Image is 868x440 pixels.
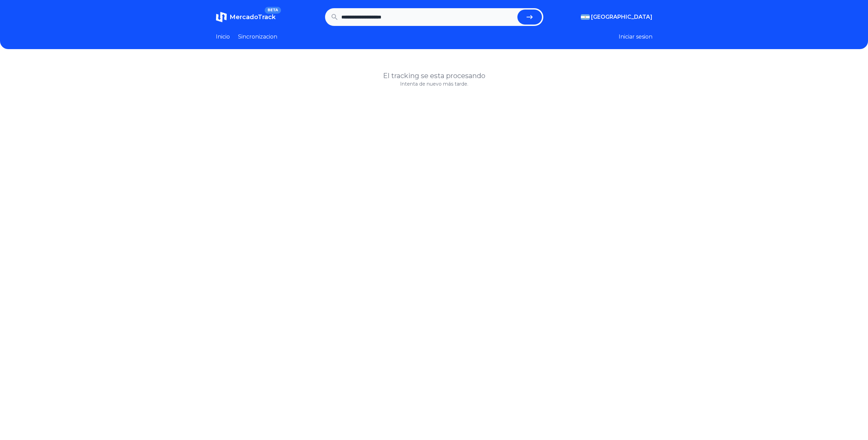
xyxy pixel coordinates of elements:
button: [GEOGRAPHIC_DATA] [581,13,652,21]
a: Inicio [216,33,230,41]
img: Argentina [581,14,590,20]
a: MercadoTrackBETA [216,12,276,23]
a: Sincronizacion [238,33,277,41]
img: MercadoTrack [216,12,227,23]
button: Iniciar sesion [619,33,652,41]
span: MercadoTrack [230,13,276,21]
span: BETA [265,7,281,14]
p: Intenta de nuevo más tarde. [216,80,652,87]
span: [GEOGRAPHIC_DATA] [591,13,652,21]
h1: El tracking se esta procesando [216,71,652,80]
